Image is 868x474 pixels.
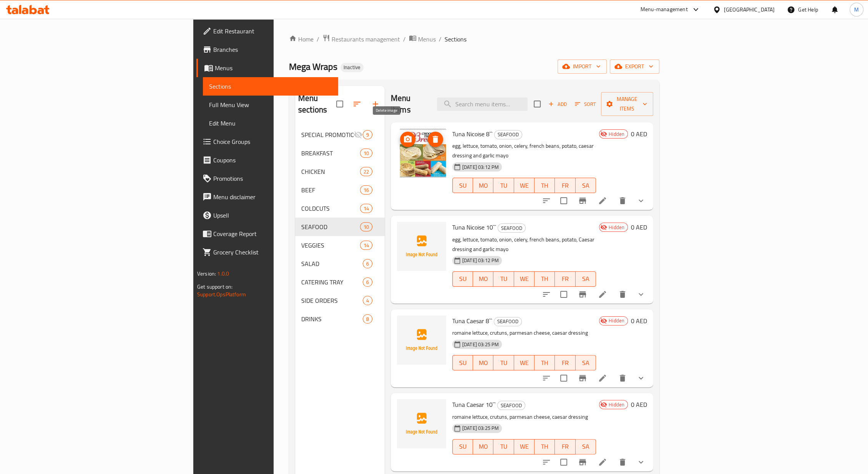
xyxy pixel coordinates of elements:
[459,341,502,348] span: [DATE] 03:25 PM
[403,35,406,44] li: /
[555,271,575,287] button: FR
[363,315,372,323] span: 8
[360,205,372,212] span: 14
[493,439,514,454] button: TU
[197,289,246,299] a: Support.OpsPlatform
[360,150,372,157] span: 10
[514,439,534,454] button: WE
[641,5,688,14] div: Menu-management
[514,271,534,287] button: WE
[213,248,332,257] span: Grocery Checklist
[555,178,575,193] button: FR
[363,131,372,139] span: 9
[598,290,607,299] a: Edit menu item
[295,144,385,162] div: BREAKFAST10
[340,64,363,71] span: Inactive
[459,257,502,264] span: [DATE] 03:12 PM
[301,149,360,158] span: BREAKFAST
[213,174,332,183] span: Promotions
[598,196,607,205] a: Edit menu item
[301,185,360,195] div: BEEF
[452,328,596,338] p: romaine lettuce, crutuns, parmesan cheese, caesar dressing
[538,273,552,284] span: TH
[514,178,534,193] button: WE
[366,95,385,113] button: Add section
[606,130,627,138] span: Hidden
[537,192,556,210] button: sort-choices
[636,196,646,205] svg: Show Choices
[400,132,415,147] button: upload picture
[301,296,363,305] div: SIDE ORDERS
[452,315,492,327] span: Tuna Caesar 8``
[558,357,572,368] span: FR
[301,241,360,250] span: VEGGIES
[606,401,627,408] span: Hidden
[456,180,470,191] span: SU
[575,100,596,109] span: Sort
[439,35,441,44] li: /
[613,369,632,387] button: delete
[476,357,490,368] span: MO
[631,129,647,139] h6: 0 AED
[573,98,598,110] button: Sort
[579,273,593,284] span: SA
[493,355,514,370] button: TU
[607,94,647,114] span: Manage items
[301,259,363,268] span: SALAD
[494,317,522,326] div: SEAFOOD
[606,317,627,324] span: Hidden
[613,453,632,471] button: delete
[576,271,596,287] button: SA
[579,357,593,368] span: SA
[301,130,354,139] span: SPECIAL PROMOTION
[529,96,545,112] span: Select section
[397,399,446,448] img: Tuna Caesar 10``
[322,34,400,44] a: Restaurants management
[517,180,531,191] span: WE
[636,290,646,299] svg: Show Choices
[301,204,360,213] span: COLDCUTS
[360,168,372,175] span: 22
[213,45,332,54] span: Branches
[564,62,601,71] span: import
[452,235,596,254] p: egg, lettuce, tomato, onion, celery, french beans, potato, Caesar dressing and garlic mayo
[348,95,366,113] span: Sort sections
[295,122,385,331] nav: Menu sections
[196,40,338,59] a: Branches
[332,35,400,44] span: Restaurants management
[576,178,596,193] button: SA
[534,439,555,454] button: TH
[295,218,385,236] div: SEAFOOD10
[558,59,607,74] button: import
[555,355,575,370] button: FR
[197,269,216,279] span: Version:
[301,167,360,176] span: CHICKEN
[631,399,647,410] h6: 0 AED
[473,178,493,193] button: MO
[215,63,332,73] span: Menus
[545,98,570,110] span: Add item
[576,355,596,370] button: SA
[556,370,572,386] span: Select to update
[538,441,552,452] span: TH
[610,59,659,74] button: export
[473,271,493,287] button: MO
[534,271,555,287] button: TH
[363,297,372,304] span: 4
[494,130,522,139] div: SEAFOOD
[573,192,592,210] button: Branch-specific-item
[613,285,632,304] button: delete
[579,180,593,191] span: SA
[452,141,596,160] p: egg, lettuce, tomato, onion, celery, french beans, potato, caesar dressing and garlic mayo
[517,273,531,284] span: WE
[632,192,650,210] button: show more
[632,453,650,471] button: show more
[537,285,556,304] button: sort-choices
[547,100,568,109] span: Add
[556,286,572,302] span: Select to update
[360,185,372,195] div: items
[391,92,428,116] h2: Menu items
